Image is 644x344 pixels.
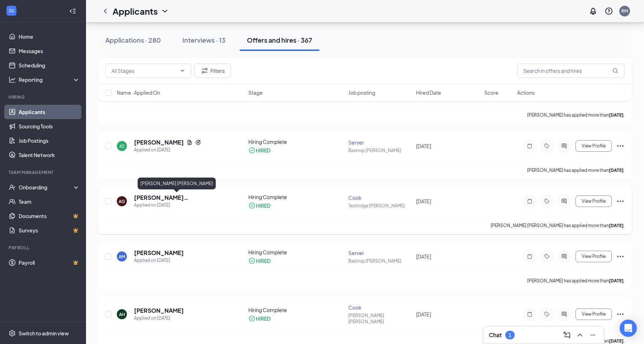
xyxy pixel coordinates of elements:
span: View Profile [582,199,606,204]
h5: [PERSON_NAME] [134,249,184,257]
h5: [PERSON_NAME] [134,307,184,315]
span: Score [484,89,498,96]
h5: [PERSON_NAME] [PERSON_NAME] [134,194,229,202]
svg: ChevronLeft [101,7,110,15]
button: Filter Filters [194,63,231,78]
svg: Tag [543,254,551,259]
span: Stage [248,89,263,96]
span: View Profile [582,143,606,149]
div: Applied on [DATE] [134,315,184,322]
svg: Minimize [588,331,597,339]
svg: Tag [543,198,551,204]
span: Actions [517,89,535,96]
svg: ActiveChat [560,254,568,259]
div: HIRED [256,315,271,322]
svg: Ellipses [616,252,625,261]
svg: Note [525,254,534,259]
svg: Collapse [69,8,76,15]
button: View Profile [576,140,612,152]
span: [DATE] [416,253,431,260]
button: ComposeMessage [561,329,573,341]
svg: UserCheck [9,184,16,191]
svg: CheckmarkCircle [248,147,256,154]
a: Home [19,29,80,44]
svg: Settings [9,330,16,337]
div: Hiring Complete [248,138,344,145]
a: Job Postings [19,133,80,148]
span: [DATE] [416,143,431,149]
div: AM [119,254,125,260]
div: Hiring Complete [248,306,344,314]
div: Offers and hires · 367 [247,36,312,44]
div: Team Management [9,169,78,175]
p: [PERSON_NAME] has applied more than . [527,112,625,118]
svg: ChevronDown [161,7,169,15]
a: Applicants [19,105,80,119]
svg: Notifications [589,7,597,15]
a: Talent Network [19,148,80,162]
div: Switch to admin view [19,330,69,337]
div: Cook [348,194,412,201]
button: Minimize [587,329,598,341]
svg: ChevronDown [180,68,185,74]
span: [DATE] [416,311,431,317]
svg: ActiveChat [560,311,568,317]
div: Hiring Complete [248,249,344,256]
a: SurveysCrown [19,223,80,237]
svg: Note [525,311,534,317]
div: Interviews · 13 [182,36,225,44]
div: Hiring [9,94,78,100]
svg: ActiveChat [560,143,568,149]
a: Sourcing Tools [19,119,80,133]
div: RM [621,8,628,14]
a: Messages [19,44,80,58]
p: [PERSON_NAME] [PERSON_NAME] has applied more than . [491,222,625,228]
b: [DATE] [609,112,624,118]
div: HIRED [256,147,271,154]
div: Payroll [9,245,78,251]
svg: Tag [543,143,551,149]
div: AH [119,311,125,317]
svg: Tag [543,311,551,317]
svg: CheckmarkCircle [248,202,256,209]
div: Applied on [DATE] [134,146,201,154]
span: [DATE] [416,198,431,204]
svg: QuestionInfo [605,7,613,15]
div: AG [119,198,125,204]
svg: Ellipses [616,310,625,319]
div: Server [348,139,412,146]
div: 1 [509,332,511,338]
svg: CheckmarkCircle [248,315,256,322]
span: View Profile [582,254,606,259]
svg: Note [525,143,534,149]
svg: Document [187,140,192,145]
div: Applied on [DATE] [134,257,184,264]
h1: Applicants [113,5,158,17]
b: [DATE] [609,278,624,283]
div: Techridge [PERSON_NAME] [348,203,412,209]
a: DocumentsCrown [19,209,80,223]
h3: Chat [489,331,502,339]
div: Open Intercom Messenger [620,320,637,337]
svg: Ellipses [616,197,625,206]
svg: ActiveChat [560,198,568,204]
div: Applications · 280 [105,36,161,44]
button: View Profile [576,195,612,207]
span: Job posting [348,89,375,96]
button: ChevronUp [574,329,586,341]
svg: ComposeMessage [563,331,571,339]
div: [PERSON_NAME] [PERSON_NAME] [138,178,216,189]
div: Applied on [DATE] [134,202,229,209]
b: [DATE] [609,223,624,228]
svg: MagnifyingGlass [612,68,618,74]
b: [DATE] [609,338,624,344]
span: Hired Date [416,89,441,96]
input: Search in offers and hires [517,63,625,78]
div: Hiring Complete [248,193,344,201]
svg: Filter [200,66,209,75]
div: [PERSON_NAME] [PERSON_NAME] [348,312,412,325]
div: Cook [348,304,412,311]
div: Reporting [19,76,80,83]
svg: Analysis [9,76,16,83]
